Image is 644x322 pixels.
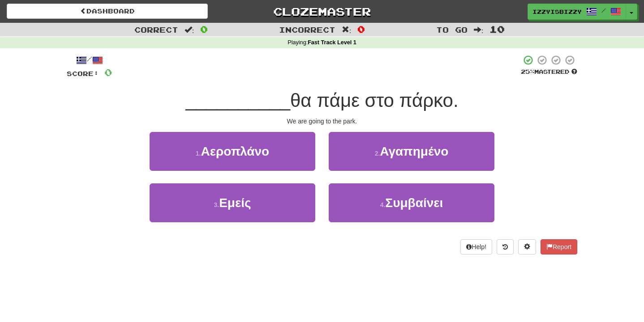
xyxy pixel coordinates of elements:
[342,26,352,34] span: :
[150,183,315,222] button: 3.Εμείς
[497,239,514,254] button: Round history (alt+y)
[67,70,99,77] span: Score:
[104,67,112,78] span: 0
[200,24,208,34] span: 0
[489,24,505,34] span: 10
[521,68,577,76] div: Mastered
[134,25,178,34] span: Correct
[185,26,194,34] span: :
[67,55,112,66] div: /
[375,150,380,157] small: 2 .
[219,196,251,210] span: Εμείς
[221,4,422,19] a: Clozemaster
[385,196,443,210] span: Συμβαίνει
[436,25,468,34] span: To go
[185,90,290,111] span: __________
[308,39,356,46] strong: Fast Track Level 1
[532,8,582,16] span: izzyisbizzy
[380,201,386,208] small: 4 .
[357,24,365,34] span: 0
[196,150,201,157] small: 1 .
[290,90,459,111] span: θα πάμε στο πάρκο.
[474,26,484,34] span: :
[329,183,494,222] button: 4.Συμβαίνει
[67,117,577,126] div: We are going to the park.
[528,4,626,20] a: izzyisbizzy /
[601,7,606,13] span: /
[380,144,448,158] span: Αγαπημένο
[279,25,335,34] span: Incorrect
[329,132,494,171] button: 2.Αγαπημένο
[460,239,492,254] button: Help!
[7,4,208,19] a: Dashboard
[201,144,270,158] span: Αεροπλάνο
[521,68,534,75] span: 25 %
[541,239,577,254] button: Report
[150,132,315,171] button: 1.Αεροπλάνο
[214,201,219,208] small: 3 .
